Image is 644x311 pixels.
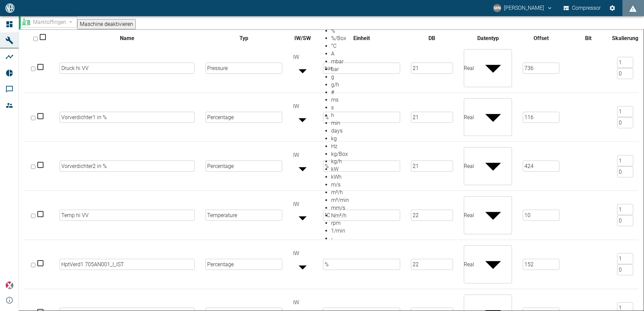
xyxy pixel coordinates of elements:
[562,2,602,14] button: Compressor
[331,143,393,150] li: Hz
[464,113,474,121] div: Real
[293,103,312,110] div: IW
[617,264,633,275] input: Offset
[293,151,312,159] div: IW
[331,135,393,143] li: kg
[617,155,633,166] input: Faktor
[331,112,393,119] li: h
[617,166,633,177] input: Offset
[331,73,393,81] li: g
[22,18,66,26] a: Marktoffingen
[331,89,393,97] li: #
[331,173,393,181] li: kWh
[617,57,633,68] input: Faktor
[464,211,474,219] div: Real
[331,66,393,73] li: bar
[5,281,13,289] img: Xplore Logo
[492,2,554,14] button: neumann@arcanum-energy.de
[331,204,393,212] li: mm/s
[617,106,633,117] input: Faktor
[331,181,393,189] li: m/s
[331,96,393,104] li: ms
[565,33,612,44] th: Bit
[617,215,633,226] input: Offset
[288,33,318,44] th: IW/SW
[331,104,393,112] li: s
[406,33,458,44] th: DB
[617,68,633,79] input: Offset
[331,35,393,42] li: %/Box
[331,158,393,166] li: kg/h
[331,42,393,50] li: °C
[458,33,518,44] th: Datentyp
[331,189,393,197] li: m³/h
[617,204,633,215] input: Faktor
[331,150,393,158] li: kg/Box
[331,166,393,173] li: kW
[77,19,136,29] button: Maschine deaktivieren
[331,197,393,204] li: m³/min
[33,18,66,26] span: Marktoffingen
[331,127,393,135] li: days
[331,58,393,66] li: mbar
[331,81,393,89] li: g/h
[331,50,393,58] li: A
[612,33,639,44] th: Skalierung
[293,201,312,208] div: IW
[331,219,393,227] li: rpm
[517,33,565,44] th: Offset
[54,33,200,44] th: Name
[331,119,393,127] li: min
[464,261,474,268] div: Real
[606,2,618,14] button: Einstellungen
[5,3,15,12] img: logo
[617,253,633,264] input: Faktor
[464,162,474,170] div: Real
[331,227,393,235] li: 1/min
[617,117,633,128] input: Offset
[293,299,312,307] div: IW
[331,212,393,220] li: Nm³/h
[200,33,288,44] th: Typ
[464,64,474,72] div: Real
[331,235,393,243] li: -
[293,54,312,61] div: IW
[331,27,393,35] li: %
[293,250,312,257] div: IW
[493,4,501,12] div: MN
